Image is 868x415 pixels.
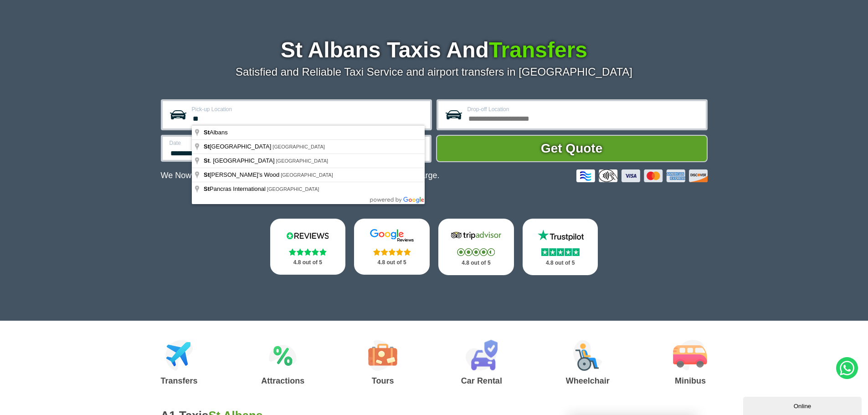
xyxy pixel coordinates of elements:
[261,377,304,385] h3: Attractions
[364,257,420,268] p: 4.8 out of 5
[281,172,333,178] span: [GEOGRAPHIC_DATA]
[449,229,503,242] img: Tripadvisor
[204,171,281,178] span: [PERSON_NAME]'s Wood
[192,107,425,112] label: Pick-up Location
[204,185,210,192] span: St
[368,340,397,371] img: Tours
[523,219,598,275] a: Trustpilot Stars 4.8 out of 5
[673,377,707,385] h3: Minibus
[204,157,210,164] span: St
[373,248,411,256] img: Stars
[161,377,198,385] h3: Transfers
[161,39,708,61] h1: St Albans Taxis And
[204,143,272,150] span: [GEOGRAPHIC_DATA]
[533,229,588,242] img: Trustpilot
[465,340,498,371] img: Car Rental
[457,248,495,256] img: Stars
[204,157,276,164] span: . [GEOGRAPHIC_DATA]
[280,257,336,268] p: 4.8 out of 5
[161,66,708,78] p: Satisfied and Reliable Taxi Service and airport transfers in [GEOGRAPHIC_DATA]
[204,129,210,136] span: St
[204,171,210,178] span: St
[204,129,229,136] span: Albans
[673,340,707,371] img: Minibus
[269,340,297,371] img: Attractions
[276,158,329,164] span: [GEOGRAPHIC_DATA]
[161,171,440,180] p: We Now Accept Card & Contactless Payment In
[365,229,419,242] img: Google
[289,248,327,256] img: Stars
[533,257,588,269] p: 4.8 out of 5
[448,257,504,269] p: 4.8 out of 5
[280,229,335,242] img: Reviews.io
[165,340,193,371] img: Airport Transfers
[270,219,346,275] a: Reviews.io Stars 4.8 out of 5
[461,377,502,385] h3: Car Rental
[573,340,602,371] img: Wheelchair
[743,395,863,415] iframe: chat widget
[467,107,700,112] label: Drop-off Location
[438,219,514,275] a: Tripadvisor Stars 4.8 out of 5
[368,377,397,385] h3: Tours
[541,248,580,256] img: Stars
[169,140,287,146] label: Date
[272,144,325,149] span: [GEOGRAPHIC_DATA]
[436,135,708,162] button: Get Quote
[267,186,319,192] span: [GEOGRAPHIC_DATA]
[489,38,587,62] span: Transfers
[204,143,210,150] span: St
[204,185,267,192] span: Pancras International
[576,169,708,182] img: Credit And Debit Cards
[354,219,430,275] a: Google Stars 4.8 out of 5
[566,377,610,385] h3: Wheelchair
